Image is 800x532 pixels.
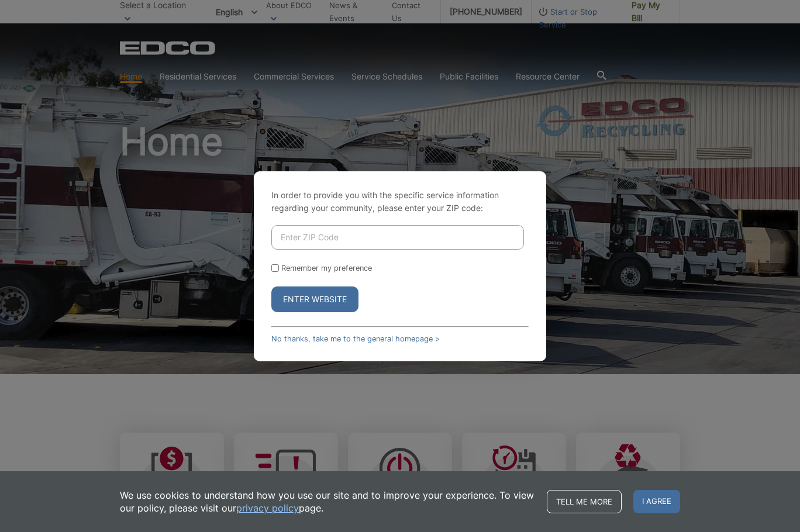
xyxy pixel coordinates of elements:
button: Enter Website [271,286,358,312]
a: Tell me more [547,490,622,513]
span: I agree [633,490,680,513]
input: Enter ZIP Code [271,225,524,250]
p: In order to provide you with the specific service information regarding your community, please en... [271,189,529,215]
p: We use cookies to understand how you use our site and to improve your experience. To view our pol... [120,489,535,514]
a: No thanks, take me to the general homepage > [271,334,440,343]
a: privacy policy [236,502,299,514]
label: Remember my preference [281,264,372,272]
